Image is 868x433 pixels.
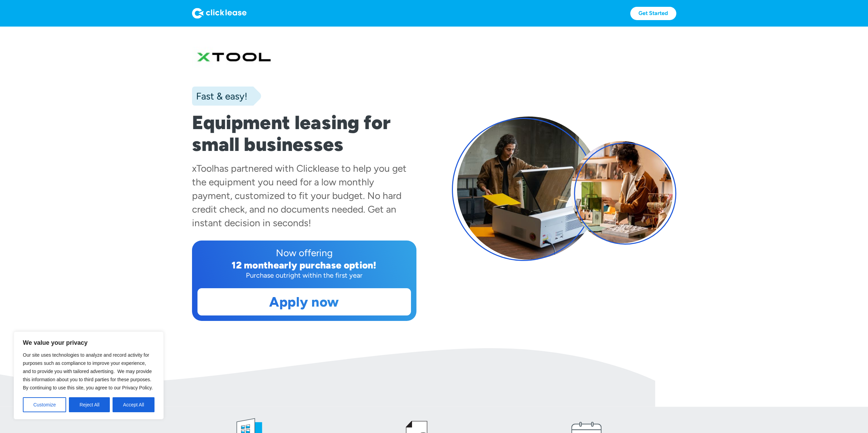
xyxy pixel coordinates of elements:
[197,246,411,260] div: Now offering
[192,112,416,155] h1: Equipment leasing for small businesses
[69,397,110,412] button: Reject All
[198,289,411,315] a: Apply now
[192,163,407,229] div: has partnered with Clicklease to help you get the equipment you need for a low monthly payment, c...
[192,89,247,103] div: Fast & easy!
[274,259,377,271] div: early purchase option!
[23,397,66,412] button: Customize
[192,8,247,19] img: Logo
[232,259,274,271] div: 12 month
[14,331,164,419] div: We value your privacy
[23,339,155,347] p: We value your privacy
[630,7,676,20] a: Get Started
[23,352,153,390] span: Our site uses technologies to analyze and record activity for purposes such as compliance to impr...
[192,163,214,174] div: xTool
[113,397,155,412] button: Accept All
[197,270,411,280] div: Purchase outright within the first year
